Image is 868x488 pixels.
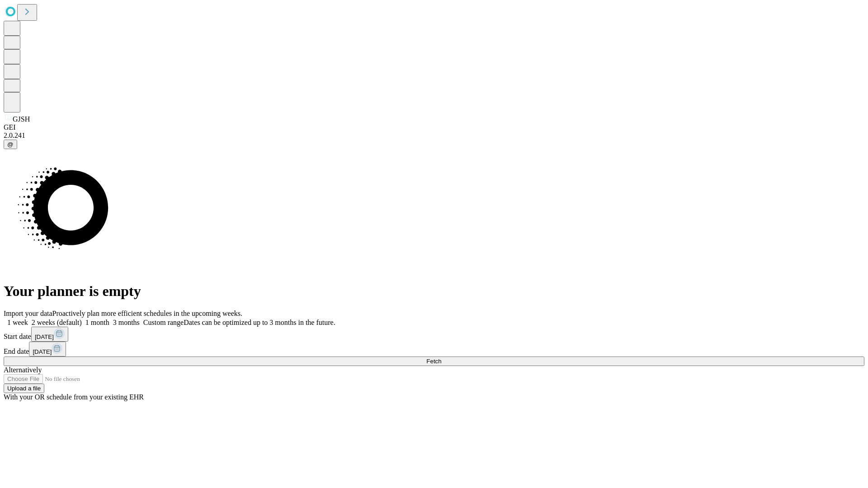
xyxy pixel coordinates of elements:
span: 2 weeks (default) [32,319,82,326]
span: Alternatively [4,366,42,374]
div: 2.0.241 [4,131,864,140]
span: 3 months [113,319,140,326]
button: [DATE] [29,342,66,357]
h1: Your planner is empty [4,283,864,300]
span: Custom range [143,319,184,326]
span: 1 week [7,319,28,326]
span: [DATE] [33,348,52,355]
span: GJSH [13,115,30,123]
span: [DATE] [35,333,54,340]
button: @ [4,140,17,149]
span: Proactively plan more efficient schedules in the upcoming weeks. [52,310,242,317]
div: End date [4,342,864,357]
span: With your OR schedule from your existing EHR [4,393,144,401]
span: @ [7,141,14,148]
button: Fetch [4,357,864,366]
span: 1 month [85,319,109,326]
span: Dates can be optimized up to 3 months in the future. [184,319,335,326]
span: Import your data [4,310,52,317]
span: Fetch [426,358,441,365]
div: Start date [4,327,864,342]
div: GEI [4,123,864,131]
button: [DATE] [31,327,68,342]
button: Upload a file [4,384,44,393]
